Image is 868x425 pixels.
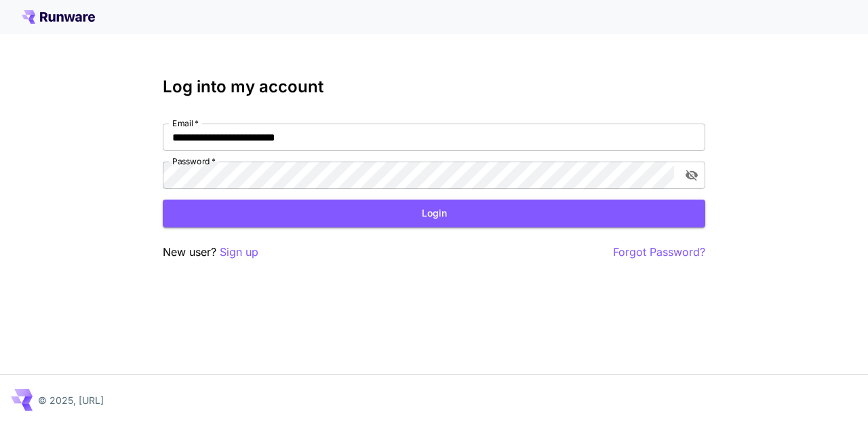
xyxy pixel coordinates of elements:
[172,155,216,167] label: Password
[220,244,258,261] button: Sign up
[163,200,705,227] button: Login
[679,163,704,187] button: toggle password visibility
[613,244,705,261] button: Forgot Password?
[38,393,104,407] p: © 2025, [URL]
[163,244,258,261] p: New user?
[163,77,705,96] h3: Log into my account
[172,117,199,129] label: Email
